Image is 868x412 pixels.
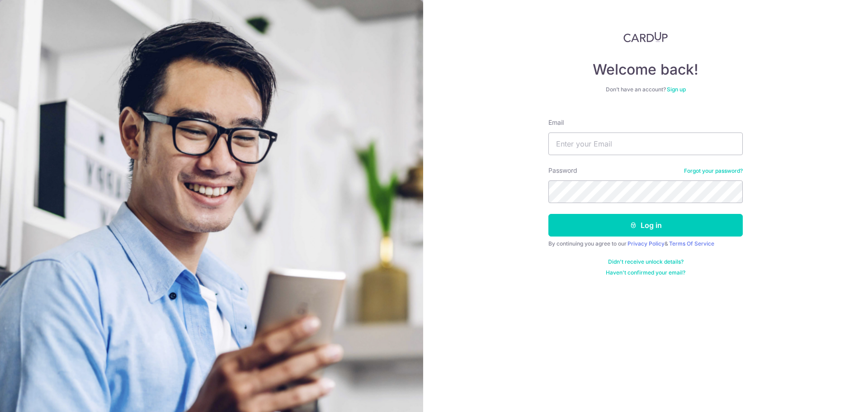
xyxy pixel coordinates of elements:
[548,86,743,93] div: Don’t have an account?
[623,32,668,43] img: CardUp Logo
[608,258,684,265] a: Didn't receive unlock details?
[627,240,665,247] a: Privacy Policy
[548,166,577,175] label: Password
[548,133,743,155] input: Enter your Email
[548,118,564,127] label: Email
[669,240,714,247] a: Terms Of Service
[684,167,743,175] a: Forgot your password?
[548,240,743,247] div: By continuing you agree to our &
[667,86,686,93] a: Sign up
[606,269,685,276] a: Haven't confirmed your email?
[548,214,743,237] button: Log in
[548,61,743,79] h4: Welcome back!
